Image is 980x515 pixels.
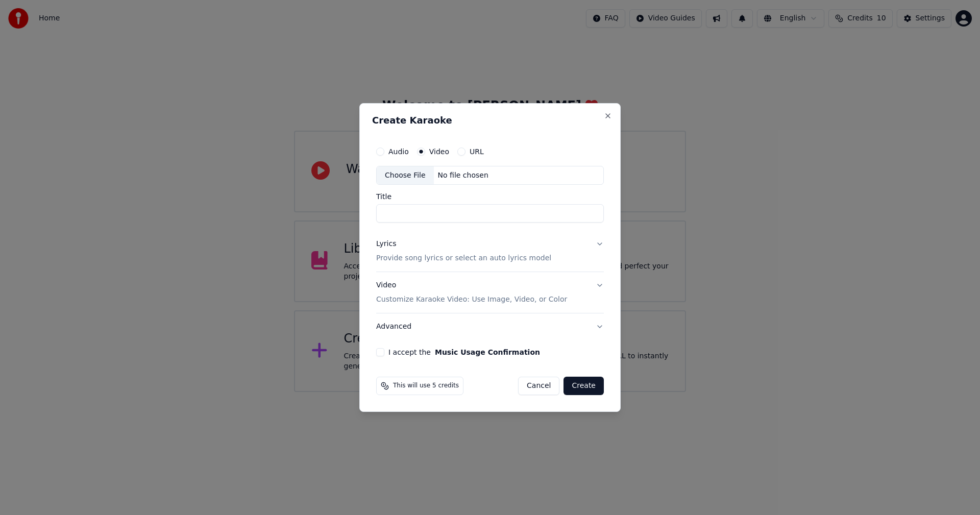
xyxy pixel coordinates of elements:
[376,193,604,201] label: Title
[518,377,559,395] button: Cancel
[563,377,604,395] button: Create
[372,116,608,125] h2: Create Karaoke
[376,273,604,313] button: VideoCustomize Karaoke Video: Use Image, Video, or Color
[434,170,493,181] div: No file chosen
[376,295,567,305] p: Customize Karaoke Video: Use Image, Video, or Color
[470,148,484,155] label: URL
[393,382,459,390] span: This will use 5 credits
[376,281,567,305] div: Video
[376,231,604,272] button: LyricsProvide song lyrics or select an auto lyrics model
[429,148,449,155] label: Video
[388,349,540,356] label: I accept the
[388,148,409,155] label: Audio
[435,349,540,356] button: I accept the
[377,166,434,185] div: Choose File
[376,239,396,250] div: Lyrics
[376,313,604,340] button: Advanced
[376,254,551,264] p: Provide song lyrics or select an auto lyrics model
